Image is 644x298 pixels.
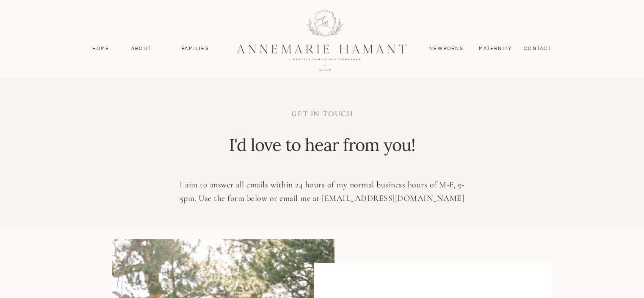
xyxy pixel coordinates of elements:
[426,45,467,53] a: Newborns
[227,133,417,165] p: I'd love to hear from you!
[230,109,415,121] p: get in touch
[479,45,511,53] a: MAternity
[88,45,113,53] a: Home
[520,45,556,53] a: contact
[172,178,473,206] p: I aim to answer all emails within 24 hours of my normal business hours of M-F, 9-5pm. Use the for...
[177,45,215,53] a: Families
[129,45,154,53] a: About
